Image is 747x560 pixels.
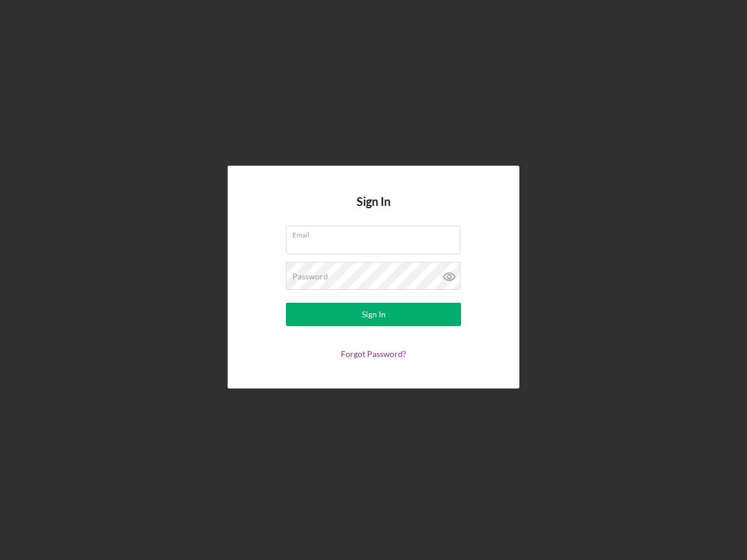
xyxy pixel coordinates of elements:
a: Forgot Password? [341,349,406,359]
h4: Sign In [357,195,390,226]
button: Sign In [286,303,461,326]
label: Email [292,226,460,239]
div: Sign In [362,303,386,326]
label: Password [292,272,328,281]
